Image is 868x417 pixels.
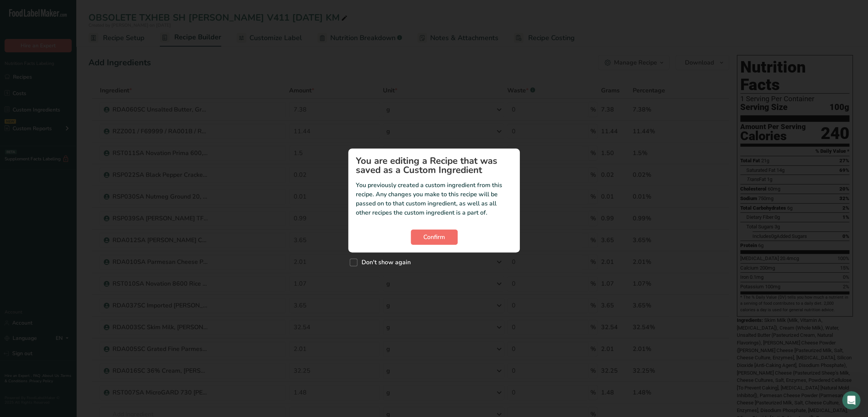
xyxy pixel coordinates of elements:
[356,156,512,175] h1: You are editing a Recipe that was saved as a Custom Ingredient
[357,259,411,266] span: Don't show again
[423,233,445,242] span: Confirm
[842,391,860,409] iframe: Intercom live chat
[411,230,458,245] button: Confirm
[356,181,512,217] p: You previously created a custom ingredient from this recipe. Any changes you make to this recipe ...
